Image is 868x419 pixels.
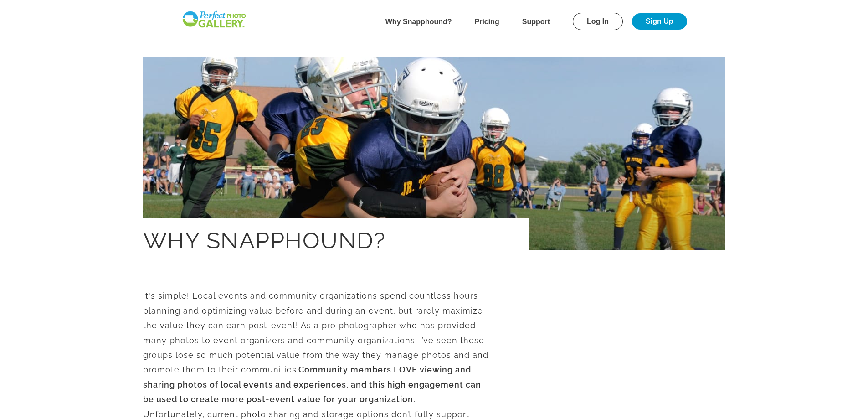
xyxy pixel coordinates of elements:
h1: Why Snapphound? [143,218,453,252]
a: Pricing [475,18,499,26]
a: Log In [573,13,623,30]
span: Community members LOVE viewing and sharing photos of local events and experiences, and this high ... [143,365,481,404]
p: It's simple! Local events and community organizations spend countless hours planning and optimizi... [143,289,488,407]
a: Sign Up [632,13,687,30]
img: Snapphound Logo [181,10,247,29]
a: Support [522,18,550,26]
a: Why Snapphound? [385,18,452,26]
img: why-header.7b9fce85.jpg [143,57,725,250]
